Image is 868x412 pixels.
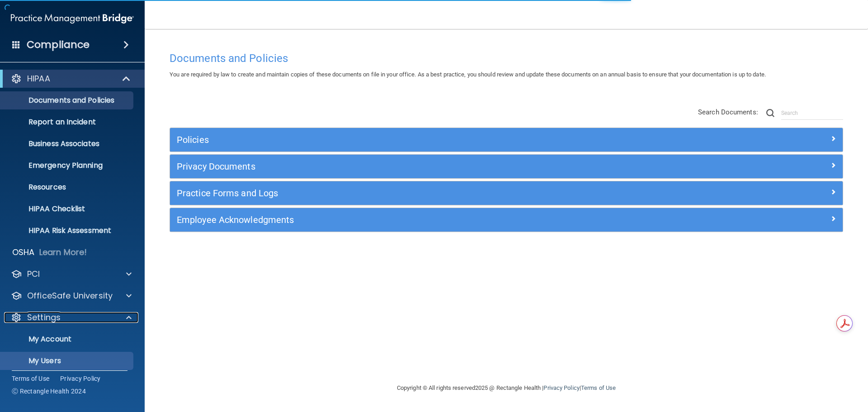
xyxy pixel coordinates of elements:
p: My Account [6,335,129,344]
h5: Privacy Documents [177,161,668,171]
a: Policies [177,133,836,147]
p: OfficeSafe University [27,290,113,301]
p: HIPAA Checklist [6,204,129,213]
input: Search [781,106,843,120]
h4: Compliance [27,38,90,51]
img: PMB logo [11,9,134,28]
a: HIPAA [11,73,131,84]
iframe: Drift Widget Chat Controller [712,348,857,384]
p: PCI [27,269,40,279]
a: OfficeSafe University [11,290,132,301]
a: PCI [11,269,132,279]
p: My Users [6,356,129,365]
a: Privacy Policy [543,384,579,391]
a: Settings [11,312,132,323]
div: Copyright © All rights reserved 2025 @ Rectangle Health | | [341,374,671,403]
p: HIPAA Risk Assessment [6,226,129,235]
h5: Practice Forms and Logs [177,188,668,198]
a: Privacy Documents [177,159,836,174]
p: Documents and Policies [6,96,129,105]
p: Emergency Planning [6,161,129,170]
span: Search Documents: [698,108,758,116]
h4: Documents and Policies [170,52,843,64]
p: Business Associates [6,139,129,148]
a: Terms of Use [581,384,616,391]
img: ic-search.3b580494.png [766,109,774,117]
a: Privacy Policy [60,374,101,383]
a: Employee Acknowledgments [177,213,836,227]
h5: Policies [177,135,668,145]
p: Learn More! [39,247,87,258]
span: You are required by law to create and maintain copies of these documents on file in your office. ... [170,71,766,78]
p: OSHA [12,247,35,258]
p: Report an Incident [6,118,129,127]
p: Settings [27,312,61,323]
a: Terms of Use [12,374,49,383]
a: Practice Forms and Logs [177,186,836,200]
h5: Employee Acknowledgments [177,215,668,225]
p: HIPAA [27,73,50,84]
span: Ⓒ Rectangle Health 2024 [12,387,86,396]
p: Resources [6,183,129,192]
